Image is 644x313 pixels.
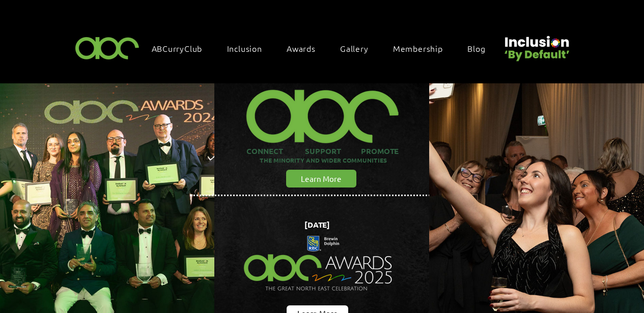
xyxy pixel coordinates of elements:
span: Blog [467,43,485,54]
a: Gallery [335,38,384,59]
span: THE MINORITY AND WIDER COMMUNITIES [260,156,387,164]
div: Inclusion [222,38,277,59]
a: ABCurryClub [147,38,218,59]
img: Northern Insights Double Pager Apr 2025.png [235,217,402,310]
span: ABCurryClub [152,43,203,54]
img: Untitled design (22).png [501,27,571,62]
span: Membership [393,43,443,54]
a: Blog [462,38,500,59]
span: Learn More [301,173,342,184]
a: Membership [388,38,458,59]
span: CONNECT SUPPORT PROMOTE [246,146,399,156]
img: ABC-Logo-Blank-Background-01-01-2.png [72,33,143,62]
span: Inclusion [227,43,262,54]
img: ABC-Logo-Blank-Background-01-01-2_edited.png [241,77,404,146]
a: Learn More [286,170,356,187]
span: Awards [287,43,316,54]
span: [DATE] [304,220,330,230]
div: Awards [282,38,331,59]
nav: Site [147,38,501,59]
span: Gallery [340,43,369,54]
